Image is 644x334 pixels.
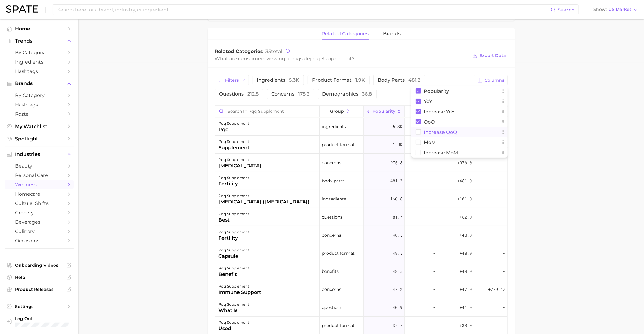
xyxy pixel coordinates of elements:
[457,159,472,166] span: +976.0
[5,227,74,236] a: culinary
[433,250,436,257] span: -
[320,106,364,117] button: group
[219,283,262,290] div: pqq supplement
[5,285,74,294] a: Product Releases
[433,213,436,221] span: -
[215,262,507,280] button: pqq supplementbenefitbenefits48.5-+48.0-
[424,150,458,155] span: Increase MoM
[219,265,250,272] div: pqq supplement
[312,78,365,83] span: product format
[5,91,74,100] a: by Category
[15,219,63,225] span: beverages
[215,154,507,172] button: pqq supplement[MEDICAL_DATA]concerns975.8-+976.0-
[219,325,250,332] div: used
[393,304,402,311] span: 40.9
[5,48,74,57] a: by Category
[433,322,436,329] span: -
[424,109,455,114] span: Increase YoY
[424,89,449,94] span: Popularity
[460,250,472,257] span: +48.0
[471,52,507,60] button: Export Data
[5,261,74,270] a: Onboarding Videos
[15,287,63,292] span: Product Releases
[383,31,401,36] span: brands
[322,195,346,203] span: ingredients
[15,102,63,108] span: Hashtags
[558,7,575,13] span: Search
[433,232,436,239] span: -
[424,130,457,135] span: Increase QoQ
[393,123,402,130] span: 5.3k
[322,159,341,166] span: concerns
[5,314,74,329] a: Log out. Currently logged in with e-mail unhokang@lghnh.com.
[266,49,282,54] span: total
[215,106,320,117] input: Search in pqq supplement
[219,120,250,127] div: pqq supplement
[15,93,63,98] span: by Category
[393,322,402,329] span: 37.7
[5,189,74,199] a: homecare
[362,91,372,97] span: 36.8
[390,159,402,166] span: 975.8
[215,136,507,154] button: pqq supplementsupplementproduct format1.9kLow-47.8%-1.8k+10.9%
[219,253,250,260] div: capsule
[322,268,339,275] span: benefits
[378,78,421,83] span: body parts
[460,322,472,329] span: +38.0
[393,268,402,275] span: 48.5
[409,77,421,83] span: 481.2
[322,304,342,311] span: questions
[5,236,74,245] a: occasions
[57,5,551,15] input: Search here for a brand, industry, or ingredient
[330,109,344,114] span: group
[215,280,507,298] button: pqq supplementimmune supportconcerns47.2-+47.0+279.4%
[219,156,262,163] div: pqq supplement
[393,232,402,239] span: 48.5
[15,191,63,197] span: homecare
[219,180,250,187] div: fertility
[608,8,631,11] span: US Market
[433,195,436,203] span: -
[15,228,63,234] span: culinary
[219,271,250,278] div: benefit
[15,163,63,169] span: beauty
[322,250,355,257] span: product format
[5,24,74,33] a: Home
[457,195,472,203] span: +161.0
[6,5,38,13] img: SPATE
[322,286,341,293] span: concerns
[503,232,505,239] span: -
[15,304,63,309] span: Settings
[593,8,607,11] span: Show
[219,144,250,151] div: supplement
[15,275,63,280] span: Help
[503,304,505,311] span: -
[393,250,402,257] span: 48.5
[310,56,352,61] span: pqq supplement
[503,159,505,166] span: -
[15,238,63,244] span: occasions
[219,210,250,218] div: pqq supplement
[503,213,505,221] span: -
[592,6,639,14] button: ShowUS Market
[215,75,249,85] button: Filters
[485,78,504,83] span: Columns
[411,86,508,158] div: Columns
[5,109,74,119] a: Posts
[424,140,436,145] span: MoM
[393,213,402,221] span: 81.7
[15,316,69,321] span: Log Out
[457,177,472,184] span: +481.0
[393,286,402,293] span: 47.2
[219,126,250,133] div: pqq
[480,53,506,58] span: Export Data
[248,91,259,97] span: 212.5
[5,150,74,159] button: Industries
[15,210,63,216] span: grocery
[5,273,74,282] a: Help
[15,81,63,86] span: Brands
[219,198,310,206] div: [MEDICAL_DATA] ([MEDICAL_DATA])
[215,244,507,262] button: pqq supplementcapsuleproduct format48.5-+48.0-
[15,152,63,157] span: Industries
[322,177,344,184] span: body parts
